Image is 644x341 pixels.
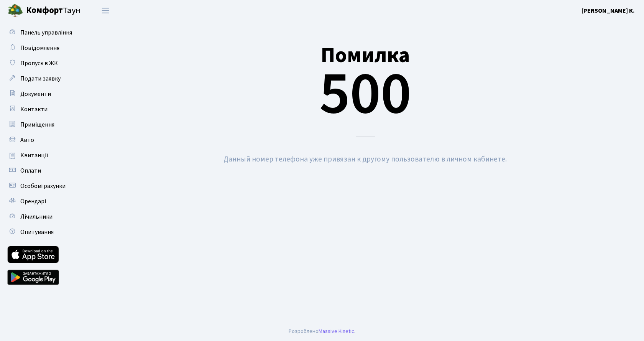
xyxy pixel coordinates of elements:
a: Опитування [4,224,80,240]
span: Особові рахунки [20,182,66,190]
span: Опитування [20,228,54,236]
span: Таун [26,4,80,17]
a: [PERSON_NAME] К. [582,6,635,15]
span: Лічильники [20,213,53,221]
a: Приміщення [4,117,80,132]
small: Данный номер телефона уже привязан к другому пользователю в личном кабинете. [223,154,507,165]
span: Квитанції [20,151,48,160]
a: Massive Kinetic [319,327,354,335]
a: Подати заявку [4,71,80,86]
a: Лічильники [4,209,80,224]
a: Оплати [4,163,80,178]
span: Оплати [20,166,41,175]
span: Повідомлення [20,44,59,52]
span: Приміщення [20,120,54,129]
a: Особові рахунки [4,178,80,194]
a: Панель управління [4,25,80,40]
b: Комфорт [26,4,63,16]
img: logo.png [8,3,23,18]
a: Авто [4,132,80,148]
a: Квитанції [4,148,80,163]
a: Орендарі [4,194,80,209]
a: Пропуск в ЖК [4,56,80,71]
span: Авто [20,136,34,144]
span: Документи [20,90,51,98]
span: Контакти [20,105,48,114]
span: Орендарі [20,197,46,206]
span: Панель управління [20,28,72,37]
div: 500 [98,24,632,137]
span: Подати заявку [20,74,61,83]
button: Переключити навігацію [96,4,115,17]
a: Повідомлення [4,40,80,56]
a: Документи [4,86,80,102]
span: Пропуск в ЖК [20,59,58,68]
small: Помилка [321,40,410,71]
a: Контакти [4,102,80,117]
div: Розроблено . [289,327,355,336]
